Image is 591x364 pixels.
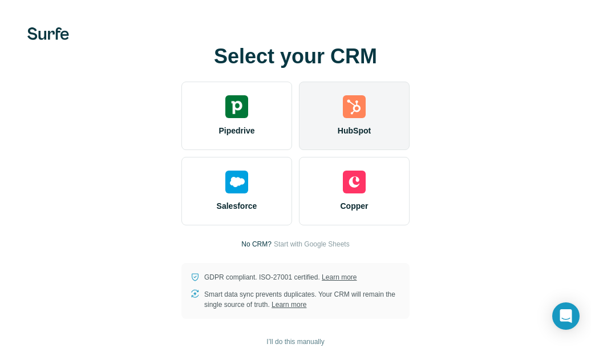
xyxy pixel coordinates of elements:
[274,239,350,249] button: Start with Google Sheets
[225,171,248,193] img: salesforce's logo
[338,125,371,136] span: HubSpot
[241,239,272,249] p: No CRM?
[272,301,306,309] a: Learn more
[225,95,248,118] img: pipedrive's logo
[27,27,69,40] img: Surfe's logo
[341,200,369,212] span: Copper
[343,171,366,193] img: copper's logo
[218,125,254,136] span: Pipedrive
[181,45,410,68] h1: Select your CRM
[322,273,357,281] a: Learn more
[266,337,324,347] span: I’ll do this manually
[343,95,366,118] img: hubspot's logo
[217,200,257,212] span: Salesforce
[552,302,580,330] div: Open Intercom Messenger
[204,289,400,310] p: Smart data sync prevents duplicates. Your CRM will remain the single source of truth.
[204,272,357,282] p: GDPR compliant. ISO-27001 certified.
[258,333,332,350] button: I’ll do this manually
